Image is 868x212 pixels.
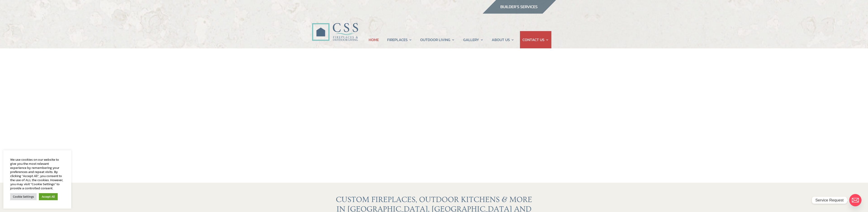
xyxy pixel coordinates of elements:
a: Cookie Settings [10,193,37,200]
a: FIREPLACES [387,31,412,48]
a: GALLERY [463,31,484,48]
a: ABOUT US [492,31,514,48]
a: CONTACT US [522,31,549,48]
a: OUTDOOR LIVING [420,31,455,48]
a: builder services construction supply [482,9,556,15]
div: We use cookies on our website to give you the most relevant experience by remembering your prefer... [10,158,64,190]
a: HOME [369,31,379,48]
a: Accept All [39,193,58,200]
a: Email [849,194,861,206]
img: CSS Fireplaces & Outdoor Living (Formerly Construction Solutions & Supply)- Jacksonville Ormond B... [312,10,358,43]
